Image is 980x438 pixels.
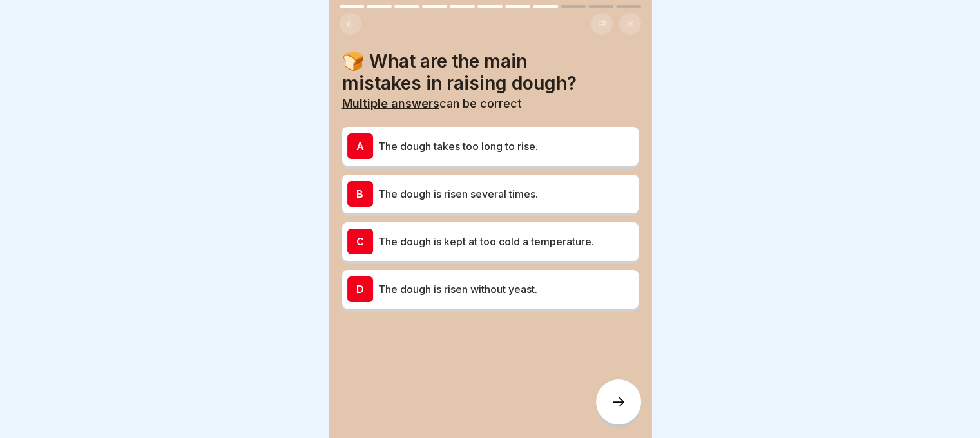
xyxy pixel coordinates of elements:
[342,97,639,111] p: can be correct
[347,133,373,159] div: A
[378,186,633,202] p: The dough is risen several times.
[347,229,373,254] div: C
[342,97,439,110] b: Multiple answers
[378,138,633,154] p: The dough takes too long to rise.
[342,50,639,94] h4: 🍞 What are the main mistakes in raising dough?
[378,281,633,297] p: The dough is risen without yeast.
[347,276,373,302] div: D
[378,234,633,249] p: The dough is kept at too cold a temperature.
[347,181,373,207] div: B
